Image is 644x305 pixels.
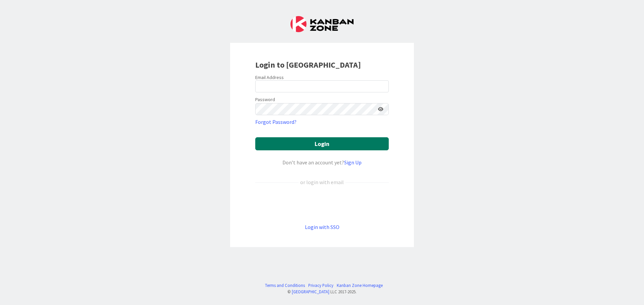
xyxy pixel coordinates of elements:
a: [GEOGRAPHIC_DATA] [292,289,329,294]
button: Login [255,137,389,150]
label: Password [255,96,275,103]
iframe: Sign in with Google Button [252,197,392,212]
label: Email Address [255,74,284,80]
a: Terms and Conditions [265,282,305,289]
b: Login to [GEOGRAPHIC_DATA] [255,60,361,70]
a: Login with SSO [305,224,339,230]
div: © LLC 2017- 2025 . [262,289,383,295]
div: or login with email [299,178,345,186]
a: Kanban Zone Homepage [337,282,383,289]
a: Privacy Policy [308,282,333,289]
a: Forgot Password? [255,118,297,126]
img: Kanban Zone [290,16,354,32]
a: Sign Up [344,159,362,166]
div: Don’t have an account yet? [255,158,389,166]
